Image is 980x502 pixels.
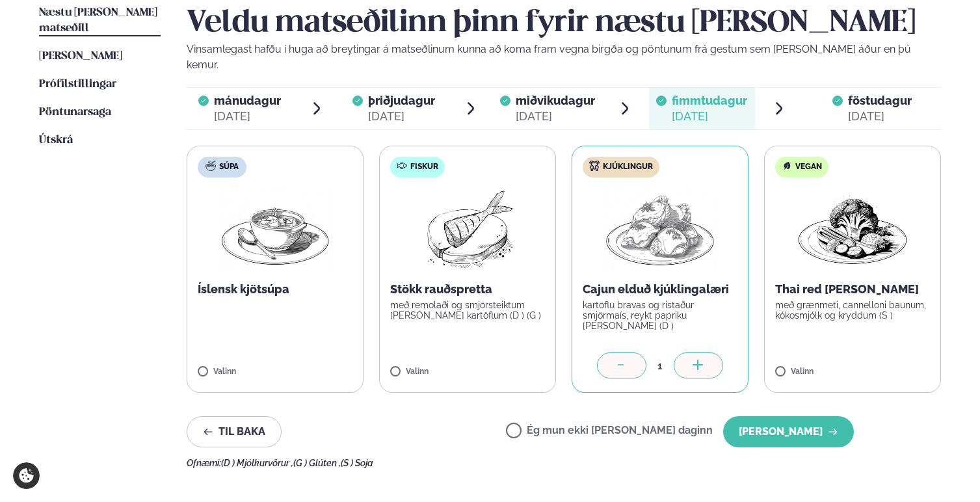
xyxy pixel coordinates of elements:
p: með grænmeti, cannelloni baunum, kókosmjólk og kryddum (S ) [775,300,930,321]
a: Útskrá [39,133,73,148]
span: Fiskur [410,162,438,172]
div: [DATE] [848,109,912,124]
div: [DATE] [516,109,595,124]
span: (D ) Mjólkurvörur , [221,458,293,468]
img: Vegan.png [795,188,910,271]
button: [PERSON_NAME] [723,416,854,447]
img: chicken.svg [589,161,600,171]
span: (G ) Glúten , [293,458,341,468]
a: Cookie settings [13,462,40,489]
div: [DATE] [368,109,435,124]
span: [PERSON_NAME] [39,51,122,62]
a: Næstu [PERSON_NAME] matseðill [39,5,161,36]
span: Útskrá [39,135,73,146]
img: Soup.png [218,188,332,271]
img: Fish.png [410,188,525,271]
h2: Veldu matseðilinn þinn fyrir næstu [PERSON_NAME] [187,5,941,42]
button: Til baka [187,416,282,447]
span: föstudagur [848,94,912,107]
span: fimmtudagur [672,94,747,107]
span: Prófílstillingar [39,79,116,90]
a: Prófílstillingar [39,77,116,92]
p: Thai red [PERSON_NAME] [775,282,930,297]
img: Chicken-thighs.png [603,188,717,271]
a: [PERSON_NAME] [39,49,122,64]
p: Íslensk kjötsúpa [198,282,352,297]
p: Cajun elduð kjúklingalæri [583,282,737,297]
span: miðvikudagur [516,94,595,107]
div: Ofnæmi: [187,458,941,468]
span: Pöntunarsaga [39,107,111,118]
a: Pöntunarsaga [39,105,111,120]
div: [DATE] [214,109,281,124]
img: fish.svg [397,161,407,171]
span: þriðjudagur [368,94,435,107]
span: Súpa [219,162,239,172]
span: Kjúklingur [603,162,653,172]
p: kartöflu bravas og ristaður smjörmaís, reykt papriku [PERSON_NAME] (D ) [583,300,737,331]
img: soup.svg [205,161,216,171]
p: Vinsamlegast hafðu í huga að breytingar á matseðlinum kunna að koma fram vegna birgða og pöntunum... [187,42,941,73]
span: mánudagur [214,94,281,107]
p: Stökk rauðspretta [390,282,545,297]
img: Vegan.svg [782,161,792,171]
span: (S ) Soja [341,458,373,468]
p: með remolaði og smjörsteiktum [PERSON_NAME] kartöflum (D ) (G ) [390,300,545,321]
span: Næstu [PERSON_NAME] matseðill [39,7,157,34]
div: [DATE] [672,109,747,124]
span: Vegan [795,162,822,172]
div: 1 [646,358,674,373]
